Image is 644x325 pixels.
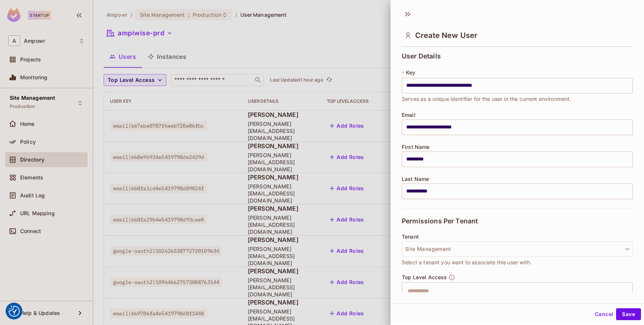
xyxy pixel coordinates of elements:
[9,306,20,317] img: Revisit consent button
[616,308,641,320] button: Save
[402,52,441,60] span: User Details
[402,234,419,240] span: Tenant
[402,144,430,150] span: First Name
[402,217,478,225] span: Permissions Per Tenant
[406,70,415,76] span: Key
[402,95,571,103] span: Serves as a unique identifier for the user in the current environment.
[402,176,429,182] span: Last Name
[415,31,477,40] span: Create New User
[402,241,633,257] button: Site Management
[592,308,616,320] button: Cancel
[629,290,630,291] button: Open
[402,274,447,280] span: Top Level Access
[402,258,531,267] span: Select a tenant you want to associate this user with.
[402,112,416,118] span: Email
[9,306,20,317] button: Consent Preferences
